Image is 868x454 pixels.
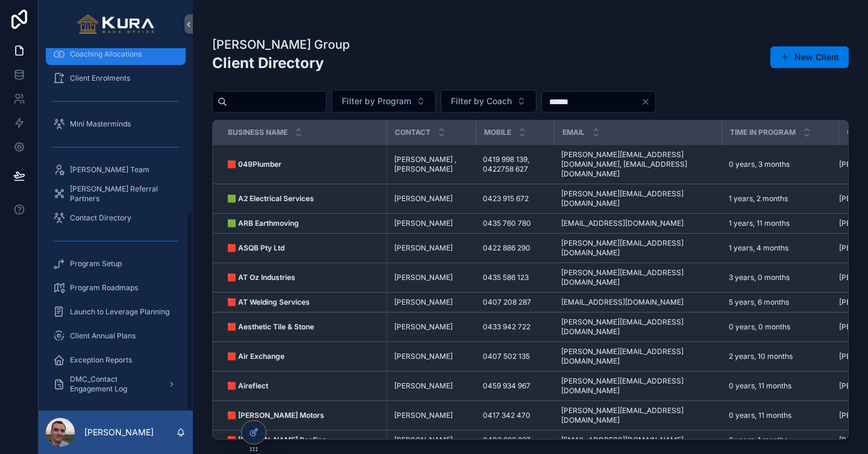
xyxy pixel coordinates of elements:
[46,43,186,65] a: Coaching Allocations
[46,113,186,135] a: Mini Masterminds
[729,322,831,332] a: 0 years, 0 months
[484,128,511,137] span: Mobile
[483,352,547,361] a: 0407 502 135
[561,297,684,307] span: [EMAIL_ADDRESS][DOMAIN_NAME]
[228,128,288,137] span: Business Name
[70,213,131,223] span: Contact Directory
[483,411,547,420] a: 0417 342 470
[729,352,831,361] a: 2 years, 10 months
[227,194,314,203] strong: 🟩 A2 Electrical Services
[70,283,138,293] span: Program Roadmaps
[394,273,469,282] a: [PERSON_NAME]
[46,67,186,89] a: Client Enrolments
[394,219,469,228] a: [PERSON_NAME]
[394,297,453,307] span: [PERSON_NAME]
[483,243,530,253] span: 0422 886 290
[227,411,324,420] strong: 🟥 [PERSON_NAME] Motors
[561,238,714,258] a: [PERSON_NAME][EMAIL_ADDRESS][DOMAIN_NAME]
[483,273,547,282] a: 0435 586 123
[46,373,186,395] a: DMC_Contact Engagement Log
[227,160,281,169] strong: 🟥 049Plumber
[394,381,469,391] a: [PERSON_NAME]
[46,301,186,323] a: Launch to Leverage Planning
[394,155,469,174] a: [PERSON_NAME] , [PERSON_NAME]
[394,322,453,332] span: [PERSON_NAME]
[394,411,453,420] span: [PERSON_NAME]
[729,243,831,253] a: 1 years, 4 months
[729,194,788,204] span: 1 years, 2 months
[729,194,831,204] a: 1 years, 2 months
[394,352,469,361] a: [PERSON_NAME]
[483,273,529,282] span: 0435 586 123
[561,347,714,366] a: [PERSON_NAME][EMAIL_ADDRESS][DOMAIN_NAME]
[729,273,831,282] a: 3 years, 0 months
[394,411,469,420] a: [PERSON_NAME]
[562,128,585,137] span: Email
[70,73,130,83] span: Client Enrolments
[46,159,186,181] a: [PERSON_NAME] Team
[561,268,714,287] a: [PERSON_NAME][EMAIL_ADDRESS][DOMAIN_NAME]
[561,317,714,337] a: [PERSON_NAME][EMAIL_ADDRESS][DOMAIN_NAME]
[227,322,314,331] strong: 🟥 Aesthetic Tile & Stone
[451,95,512,107] span: Filter by Coach
[227,352,379,361] a: 🟥 Air Exchange
[561,219,714,228] a: [EMAIL_ADDRESS][DOMAIN_NAME]
[227,297,379,307] a: 🟥 AT Welding Services
[561,150,714,179] a: [PERSON_NAME][EMAIL_ADDRESS][DOMAIN_NAME], [EMAIL_ADDRESS][DOMAIN_NAME]
[70,375,158,394] span: DMC_Contact Engagement Log
[212,36,350,53] h1: [PERSON_NAME] Group
[394,243,469,253] a: [PERSON_NAME]
[394,194,469,204] a: [PERSON_NAME]
[227,352,285,361] strong: 🟥 Air Exchange
[227,322,379,332] a: 🟥 Aesthetic Tile & Stone
[483,381,530,391] span: 0459 934 967
[227,243,379,253] a: 🟥 ASQB Pty Ltd
[561,189,714,208] span: [PERSON_NAME][EMAIL_ADDRESS][DOMAIN_NAME]
[227,411,379,420] a: 🟥 [PERSON_NAME] Motors
[70,49,142,59] span: Coaching Allocations
[483,243,547,253] a: 0422 886 290
[70,259,122,269] span: Program Setup
[561,406,714,425] span: [PERSON_NAME][EMAIL_ADDRESS][DOMAIN_NAME]
[394,352,453,361] span: [PERSON_NAME]
[483,194,547,204] a: 0423 915 672
[227,381,268,390] strong: 🟥 Aireflect
[227,435,379,445] a: 🟥 [PERSON_NAME] Roofing
[227,219,299,228] strong: 🟩 ARB Earthmoving
[46,207,186,229] a: Contact Directory
[227,273,295,282] strong: 🟥 AT Oz Industries
[561,376,714,396] a: [PERSON_NAME][EMAIL_ADDRESS][DOMAIN_NAME]
[483,322,530,332] span: 0433 942 722
[227,219,379,228] a: 🟩 ARB Earthmoving
[729,273,790,282] span: 3 years, 0 months
[394,243,453,253] span: [PERSON_NAME]
[483,322,547,332] a: 0433 942 722
[729,381,791,391] span: 0 years, 11 months
[770,46,849,68] a: New Client
[70,119,131,129] span: Mini Masterminds
[212,53,350,73] h2: Client Directory
[729,243,788,253] span: 1 years, 4 months
[729,381,831,391] a: 0 years, 11 months
[394,297,469,307] a: [PERSON_NAME]
[395,128,430,137] span: Contact
[483,411,530,420] span: 0417 342 470
[46,349,186,371] a: Exception Reports
[483,155,547,174] a: 0419 998 139, 0422758 627
[730,128,796,137] span: Time in Program
[70,165,149,175] span: [PERSON_NAME] Team
[561,435,684,445] span: [EMAIL_ADDRESS][DOMAIN_NAME]
[332,90,436,113] button: Select Button
[729,435,831,445] a: 2 years, 1 months
[394,219,453,228] span: [PERSON_NAME]
[483,219,547,228] a: 0435 760 780
[483,435,530,445] span: 0403 222 327
[227,160,379,169] a: 🟥 049Plumber
[227,381,379,391] a: 🟥 Aireflect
